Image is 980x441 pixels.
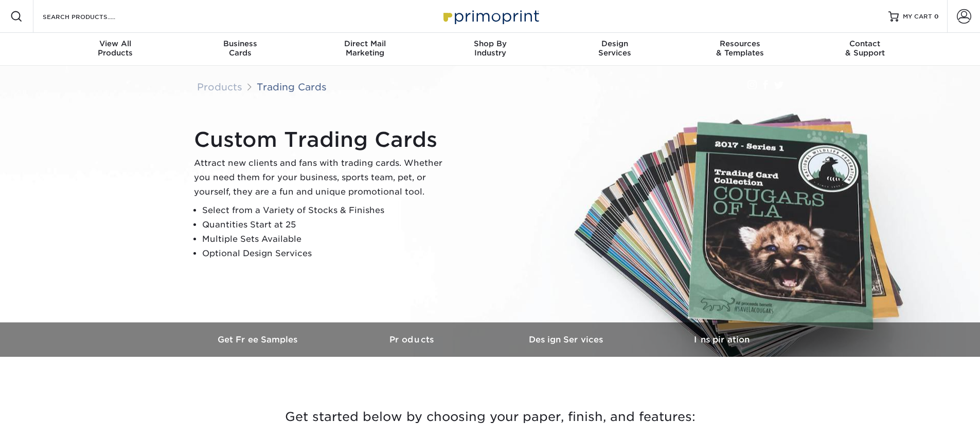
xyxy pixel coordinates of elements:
li: Select from a Variety of Stocks & Finishes [202,203,451,218]
li: Optional Design Services [202,246,451,261]
p: Attract new clients and fans with trading cards. Whether you need them for your business, sports ... [194,156,451,199]
a: Inspiration [645,322,799,357]
a: Direct MailMarketing [302,33,427,66]
h3: Get started below by choosing your paper, finish, and features: [189,394,791,440]
div: & Templates [678,39,803,57]
a: View AllProducts [53,33,178,66]
a: DesignServices [553,33,678,66]
span: 0 [934,13,939,20]
div: Products [53,39,178,57]
h3: Design Services [490,335,645,344]
a: BusinessCards [177,33,302,66]
h3: Get Free Samples [182,335,336,344]
li: Quantities Start at 25 [202,218,451,232]
img: Primoprint [439,5,542,27]
h3: Inspiration [645,335,799,344]
div: & Support [803,39,928,57]
span: View All [53,39,178,48]
a: Shop ByIndustry [427,33,553,66]
a: Get Free Samples [182,322,336,357]
a: Design Services [490,322,645,357]
div: Marketing [302,39,427,57]
a: Products [336,322,490,357]
a: Products [197,81,242,92]
span: Contact [803,39,928,48]
h3: Products [336,335,490,344]
span: Shop By [427,39,553,48]
li: Multiple Sets Available [202,232,451,246]
span: Resources [678,39,803,48]
h1: Custom Trading Cards [194,127,451,152]
div: Cards [177,39,302,57]
span: MY CART [903,12,932,21]
div: Industry [427,39,553,57]
span: Design [553,39,678,48]
a: Resources& Templates [678,33,803,66]
span: Direct Mail [302,39,427,48]
span: Business [177,39,302,48]
a: Trading Cards [257,81,327,92]
div: Services [553,39,678,57]
input: SEARCH PRODUCTS..... [42,10,142,23]
a: Contact& Support [803,33,928,66]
